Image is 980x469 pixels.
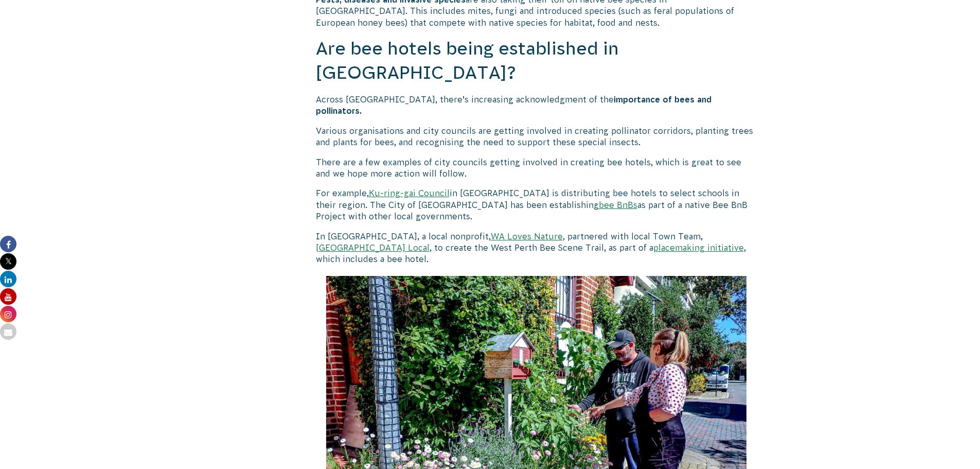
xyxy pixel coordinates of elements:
[316,187,757,222] p: For example, in [GEOGRAPHIC_DATA] is distributing bee hotels to select schools in their region. T...
[491,232,563,241] a: WA Loves Nature
[316,231,757,265] p: In [GEOGRAPHIC_DATA], a local nonprofit, , partnered with local Town Team, , to create the West P...
[316,157,757,180] p: There are a few examples of city councils getting involved in creating bee hotels, which is great...
[316,37,757,85] h2: Are bee hotels being established in [GEOGRAPHIC_DATA]?
[599,200,637,210] a: bee BnBs
[316,94,757,117] p: Across [GEOGRAPHIC_DATA], there’s increasing acknowledgment of the
[316,125,757,148] p: Various organisations and city councils are getting involved in creating pollinator corridors, pl...
[369,188,450,198] a: Ku-ring-gai Council
[316,243,430,252] a: [GEOGRAPHIC_DATA] Local
[653,243,744,252] a: placemaking initiative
